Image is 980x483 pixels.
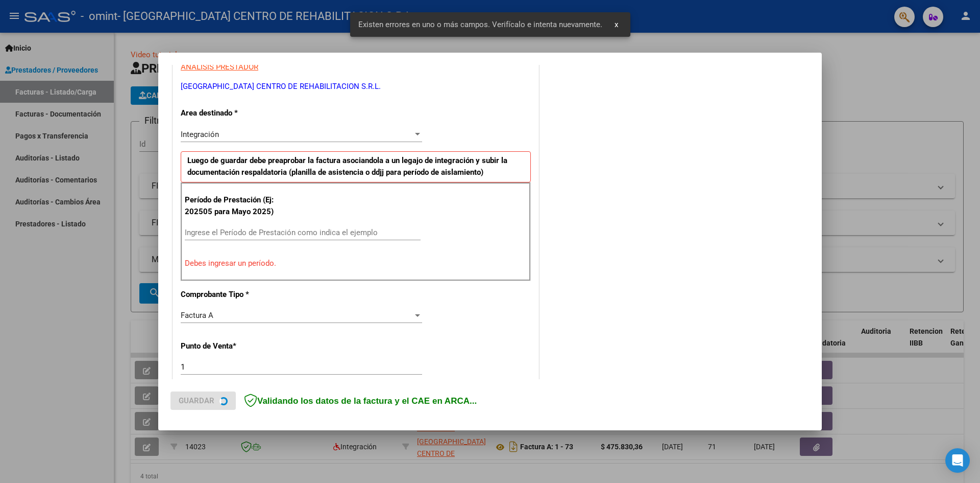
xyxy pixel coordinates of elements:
p: Período de Prestación (Ej: 202505 para Mayo 2025) [185,194,287,217]
p: Area destinado * [181,107,286,119]
button: x [606,15,626,34]
span: Integración [181,130,219,139]
div: Open Intercom Messenger [945,448,970,473]
span: x [615,20,618,29]
span: ANALISIS PRESTADOR [181,62,258,72]
strong: Luego de guardar debe preaprobar la factura asociandola a un legajo de integración y subir la doc... [187,156,507,177]
span: Guardar [179,396,214,405]
p: Comprobante Tipo * [181,289,286,301]
span: Existen errores en uno o más campos. Verifícalo e intenta nuevamente. [358,19,602,30]
button: Guardar [170,392,236,410]
p: [GEOGRAPHIC_DATA] CENTRO DE REHABILITACION S.R.L. [181,81,531,93]
p: Punto de Venta [181,340,286,352]
p: Debes ingresar un período. [185,258,527,269]
span: Factura A [181,311,213,320]
span: Validando los datos de la factura y el CAE en ARCA... [244,396,477,406]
